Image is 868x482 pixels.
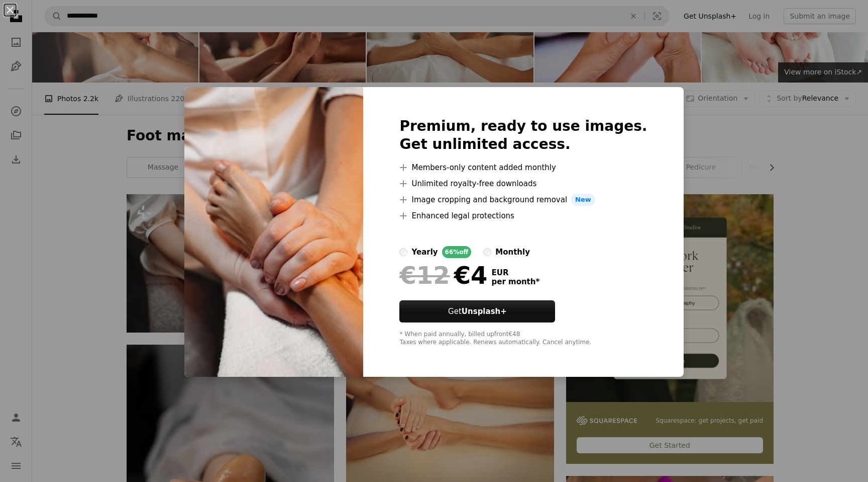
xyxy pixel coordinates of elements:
[399,117,647,153] h2: Premium, ready to use images. Get unlimited access.
[571,194,595,206] span: New
[399,262,487,288] div: €4
[442,246,472,258] div: 66% off
[495,246,530,258] div: monthly
[483,248,491,256] input: monthly
[399,331,647,347] div: * When paid annually, billed upfront €48 Taxes where applicable. Renews automatically. Cancel any...
[399,162,647,174] li: Members-only content added monthly
[184,87,363,377] img: premium_photo-1661434642905-27ad958bab4a
[399,194,647,206] li: Image cropping and background removal
[399,248,407,256] input: yearly66%off
[399,300,555,323] button: GetUnsplash+
[491,277,539,286] span: per month *
[399,210,647,222] li: Enhanced legal protections
[491,268,539,277] span: EUR
[399,262,450,288] span: €12
[399,178,647,190] li: Unlimited royalty-free downloads
[411,246,438,258] div: yearly
[462,307,507,316] strong: Unsplash+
